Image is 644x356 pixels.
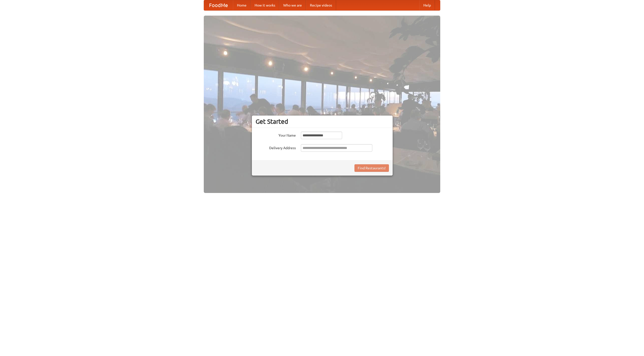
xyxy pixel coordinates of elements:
h3: Get Started [256,118,389,125]
label: Your Name [256,132,296,138]
a: Help [419,0,435,10]
a: Home [233,0,251,10]
label: Delivery Address [256,144,296,150]
a: FoodMe [204,0,233,10]
a: Recipe videos [306,0,336,10]
a: How it works [251,0,279,10]
button: Find Restaurants! [354,164,389,172]
a: Who we are [279,0,306,10]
